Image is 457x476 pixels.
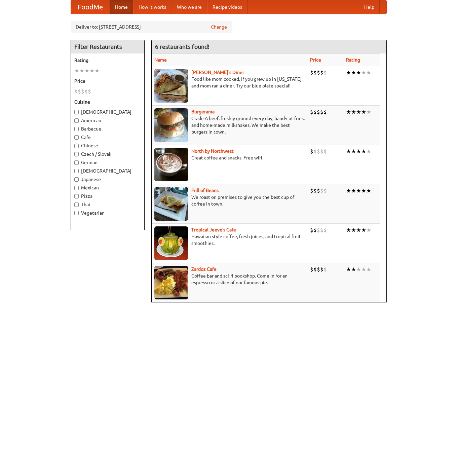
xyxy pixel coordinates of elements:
[154,233,305,247] p: Hawaiian style coffee, fresh juices, and tropical fruit smoothies.
[317,108,320,116] li: $
[310,226,313,234] li: $
[320,266,323,273] li: $
[351,187,356,194] li: ★
[346,108,351,116] li: ★
[74,99,141,105] h5: Cuisine
[356,69,361,76] li: ★
[74,109,141,115] label: [DEMOGRAPHIC_DATA]
[89,67,94,74] li: ★
[346,69,351,76] li: ★
[323,226,327,234] li: $
[74,110,79,114] input: [DEMOGRAPHIC_DATA]
[71,40,144,53] h4: Filter Restaurants
[191,109,215,114] a: Burgerama
[351,226,356,234] li: ★
[133,0,172,14] a: How it works
[191,188,219,193] a: Full of Beans
[84,67,89,74] li: ★
[351,266,356,273] li: ★
[310,57,321,63] a: Price
[361,108,366,116] li: ★
[356,148,361,155] li: ★
[366,148,371,155] li: ★
[74,78,141,84] h5: Price
[74,144,79,148] input: Chinese
[310,69,313,76] li: $
[74,67,79,74] li: ★
[366,226,371,234] li: ★
[207,0,247,14] a: Recipe videos
[317,148,320,155] li: $
[191,148,234,154] a: North by Northwest
[74,176,141,183] label: Japanese
[74,194,79,198] input: Pizza
[313,108,317,116] li: $
[346,148,351,155] li: ★
[94,67,100,74] li: ★
[74,186,79,190] input: Mexican
[323,148,327,155] li: $
[172,0,207,14] a: Who we are
[320,187,323,194] li: $
[356,187,361,194] li: ★
[317,187,320,194] li: $
[346,187,351,194] li: ★
[313,148,317,155] li: $
[74,211,79,215] input: Vegetarian
[313,266,317,273] li: $
[361,148,366,155] li: ★
[320,108,323,116] li: $
[346,266,351,273] li: ★
[74,201,141,208] label: Thai
[361,69,366,76] li: ★
[74,88,78,95] li: $
[310,148,313,155] li: $
[361,226,366,234] li: ★
[191,266,217,272] a: Zardoz Cafe
[154,115,305,135] p: Grade A beef, freshly ground every day, hand-cut fries, and home-made milkshakes. We make the bes...
[359,0,380,14] a: Help
[74,134,141,141] label: Cafe
[310,266,313,273] li: $
[154,187,188,221] img: beans.jpg
[361,187,366,194] li: ★
[154,266,188,299] img: zardoz.jpg
[79,67,84,74] li: ★
[323,69,327,76] li: $
[313,226,317,234] li: $
[313,69,317,76] li: $
[74,125,141,132] label: Barbecue
[320,148,323,155] li: $
[366,108,371,116] li: ★
[310,108,313,116] li: $
[78,88,81,95] li: $
[317,266,320,273] li: $
[74,160,79,165] input: German
[351,108,356,116] li: ★
[356,108,361,116] li: ★
[74,151,141,157] label: Czech / Slovak
[84,88,88,95] li: $
[74,177,79,182] input: Japanese
[317,226,320,234] li: $
[361,266,366,273] li: ★
[191,70,244,75] b: [PERSON_NAME]'s Diner
[154,148,188,181] img: north.jpg
[320,226,323,234] li: $
[154,194,305,207] p: We roast on premises to give you the best cup of coffee in town.
[211,24,227,30] a: Change
[356,226,361,234] li: ★
[74,142,141,149] label: Chinese
[154,76,305,89] p: Food like mom cooked, if you grew up in [US_STATE] and mom ran a diner. Try our blue plate special!
[74,118,79,123] input: American
[356,266,361,273] li: ★
[191,227,236,232] a: Tropical Jeeve's Cafe
[74,159,141,166] label: German
[74,57,141,64] h5: Rating
[88,88,91,95] li: $
[351,148,356,155] li: ★
[74,117,141,124] label: American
